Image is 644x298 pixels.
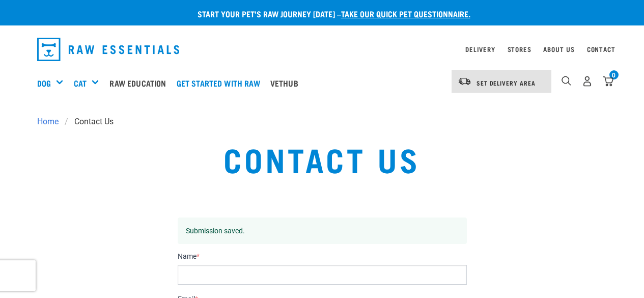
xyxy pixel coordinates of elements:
[37,116,65,128] a: Home
[126,140,518,177] h1: Contact Us
[341,11,470,16] a: take our quick pet questionnaire.
[37,77,51,89] a: Dog
[178,252,467,261] label: Name
[609,70,619,79] div: 0
[186,226,459,236] p: Submission saved.
[268,63,306,103] a: Vethub
[508,47,531,51] a: Stores
[477,81,536,85] span: Set Delivery Area
[603,76,613,87] img: home-icon@2x.png
[458,77,471,86] img: van-moving.png
[37,116,607,128] nav: breadcrumbs
[37,116,59,128] span: Home
[107,63,174,103] a: Raw Education
[29,34,615,65] nav: dropdown navigation
[582,76,593,87] img: user.png
[465,47,495,51] a: Delivery
[562,76,571,86] img: home-icon-1@2x.png
[543,47,574,51] a: About Us
[174,63,268,103] a: Get started with Raw
[37,38,180,61] img: Raw Essentials Logo
[587,47,615,51] a: Contact
[74,77,87,89] a: Cat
